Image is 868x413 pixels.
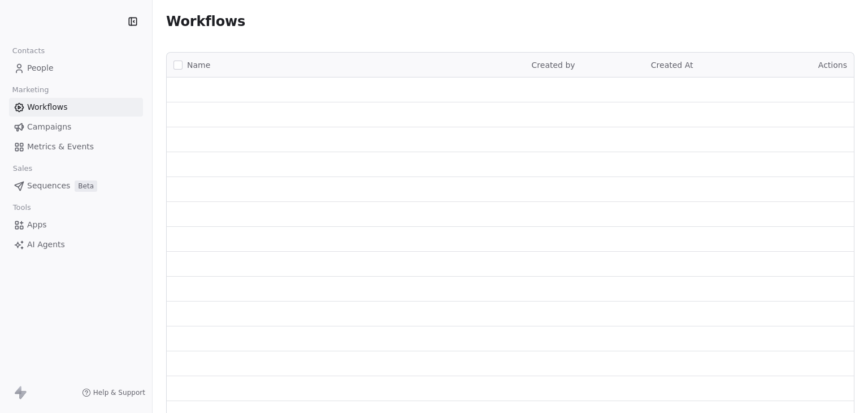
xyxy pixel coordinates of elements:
[8,160,37,177] span: Sales
[166,14,245,29] span: Workflows
[187,59,210,71] span: Name
[9,177,143,195] a: SequencesBeta
[532,61,575,70] span: Created by
[82,388,145,397] a: Help & Support
[9,98,143,117] a: Workflows
[27,141,94,153] span: Metrics & Events
[7,81,54,98] span: Marketing
[9,137,143,156] a: Metrics & Events
[9,235,143,254] a: AI Agents
[9,216,143,234] a: Apps
[27,121,71,133] span: Campaigns
[93,388,145,397] span: Help & Support
[818,61,847,70] span: Actions
[75,180,97,192] span: Beta
[8,199,36,216] span: Tools
[27,101,68,113] span: Workflows
[27,180,70,192] span: Sequences
[9,59,143,78] a: People
[27,62,54,74] span: People
[7,42,50,59] span: Contacts
[27,219,47,231] span: Apps
[9,118,143,136] a: Campaigns
[651,61,693,70] span: Created At
[27,239,65,251] span: AI Agents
